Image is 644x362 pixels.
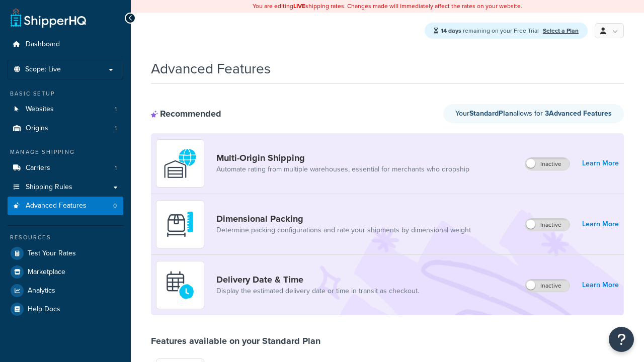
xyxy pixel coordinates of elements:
li: Carriers [8,159,123,177]
a: Display the estimated delivery date or time in transit as checkout. [216,286,419,296]
span: Origins [26,124,48,133]
a: Origins1 [8,119,123,138]
a: Learn More [582,156,619,170]
button: Open Resource Center [609,327,634,352]
li: Websites [8,100,123,119]
a: Test Your Rates [8,244,123,262]
img: DTVBYsAAAAAASUVORK5CYII= [163,207,198,242]
a: Advanced Features0 [8,197,123,215]
span: 0 [113,202,117,210]
a: Shipping Rules [8,178,123,197]
span: 1 [115,105,117,114]
div: Features available on your Standard Plan [151,335,320,346]
img: WatD5o0RtDAAAAAElFTkSuQmCC [163,146,198,181]
a: Carriers1 [8,159,123,177]
div: Recommended [151,108,221,119]
strong: 3 Advanced Feature s [545,108,612,119]
a: Analytics [8,282,123,300]
span: Scope: Live [25,65,61,74]
strong: 14 days [441,26,461,35]
a: Learn More [582,217,619,231]
span: Carriers [26,164,50,172]
span: Shipping Rules [26,183,72,192]
a: Dimensional Packing [216,213,471,224]
a: Learn More [582,278,619,292]
a: Websites1 [8,100,123,119]
img: gfkeb5ejjkALwAAAABJRU5ErkJggg== [163,267,198,303]
span: Dashboard [26,40,60,49]
span: 1 [115,124,117,133]
label: Inactive [525,219,570,231]
a: Multi-Origin Shipping [216,152,469,163]
b: LIVE [293,2,305,11]
div: Manage Shipping [8,148,123,156]
li: Origins [8,119,123,138]
span: Marketplace [28,268,65,277]
a: Delivery Date & Time [216,274,419,285]
a: Determine packing configurations and rate your shipments by dimensional weight [216,225,471,235]
strong: Standard Plan [469,108,513,119]
span: Your allows for [455,108,545,119]
span: Advanced Features [26,202,87,210]
span: Test Your Rates [28,249,76,258]
div: Basic Setup [8,89,123,98]
a: Dashboard [8,35,123,54]
a: Select a Plan [543,26,579,35]
a: Help Docs [8,300,123,318]
label: Inactive [525,280,570,292]
li: Advanced Features [8,197,123,215]
a: Automate rating from multiple warehouses, essential for merchants who dropship [216,164,469,174]
h1: Advanced Features [151,59,271,78]
span: 1 [115,164,117,172]
span: Analytics [28,287,55,295]
span: Websites [26,105,54,114]
a: Marketplace [8,263,123,281]
span: remaining on your Free Trial [441,26,540,35]
span: Help Docs [28,305,60,314]
label: Inactive [525,158,570,170]
div: Resources [8,233,123,242]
